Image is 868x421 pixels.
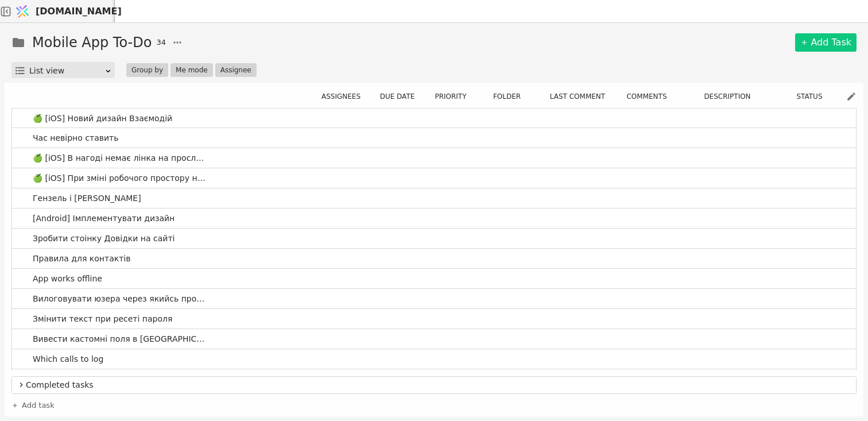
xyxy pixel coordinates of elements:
div: Assignees [319,90,370,103]
div: Last comment [544,90,618,103]
span: Add task [22,400,55,411]
a: App works offline [12,269,856,288]
button: Description [700,90,761,103]
span: [DOMAIN_NAME] [36,5,122,18]
span: Вивести кастомні поля в [GEOGRAPHIC_DATA] [28,331,212,347]
a: Which calls to log [12,349,856,369]
a: [Android] Імплементувати дизайн [12,208,856,228]
img: Logo [14,1,31,22]
span: 34 [156,37,166,48]
span: Змінити текст при ресеті пароля [28,311,177,327]
span: Правила для контактів [28,250,135,267]
span: Вилоговувати юзера через якийсь проміжок неактивності [28,291,212,307]
button: Folder [490,90,531,103]
button: Priority [431,90,476,103]
div: Description [682,90,780,103]
a: 🍏 [iOS] При зміні робочого простору не міняються стадії [12,168,856,188]
button: Assignee [215,63,257,77]
a: Add Task [795,33,857,52]
button: Last comment [547,90,615,103]
a: Вилоговувати юзера через якийсь проміжок неактивності [12,289,856,308]
button: Group by [126,63,168,77]
span: Completed tasks [26,379,851,391]
a: Гензель і [PERSON_NAME] [12,188,856,208]
a: Змінити текст при ресеті пароля [12,309,856,329]
button: Comments [623,90,677,103]
div: Due date [375,90,427,103]
span: App works offline [28,271,107,287]
button: Assignees [318,90,371,103]
div: Priority [431,90,477,103]
a: Зробити стоінку Довідки на сайті [12,229,856,248]
div: List view [29,63,104,79]
button: Me mode [170,63,213,77]
span: 🍏 [iOS] При зміні робочого простору не міняються стадії [28,170,212,187]
span: 🍏 [iOS] Новий дизайн Взаємодій [28,110,177,127]
span: Час невірно ставить [28,130,123,146]
a: Вивести кастомні поля в [GEOGRAPHIC_DATA] [12,329,856,349]
a: Час невірно ставить [12,128,856,148]
a: 🍏 [iOS] Новий дизайн Взаємодій [12,109,856,128]
a: Правила для контактів [12,249,856,268]
span: Which calls to log [28,351,108,368]
a: [DOMAIN_NAME] [11,1,115,22]
span: Зробити стоінку Довідки на сайті [28,230,179,247]
span: [Android] Імплементувати дизайн [28,210,179,227]
h1: Mobile App To-Do [32,32,152,53]
a: 🍏 [iOS] В нагоді немає лінка на прослуховування розмови [12,148,856,168]
button: Status [793,90,832,103]
div: Comments [623,90,677,103]
span: 🍏 [iOS] В нагоді немає лінка на прослуховування розмови [28,150,212,167]
div: Folder [482,90,539,103]
div: Status [784,90,842,103]
button: Due date [377,90,425,103]
a: Add task [11,400,55,411]
span: Гензель і [PERSON_NAME] [28,190,146,207]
